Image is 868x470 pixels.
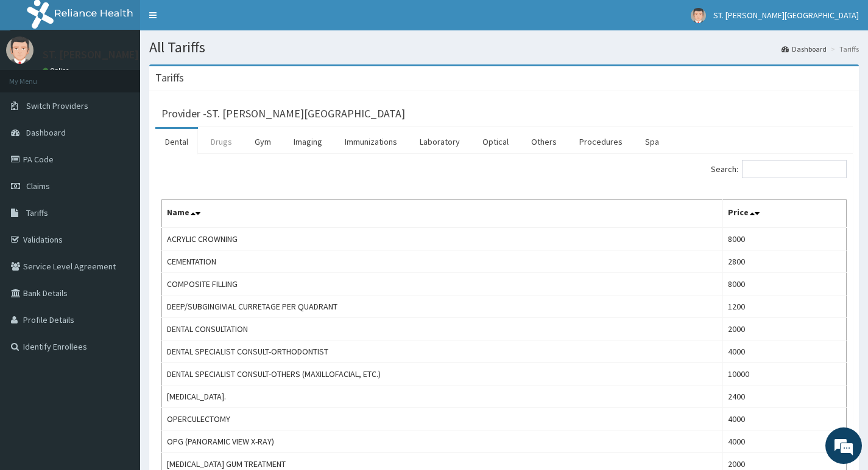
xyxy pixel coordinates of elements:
td: 8000 [723,227,847,251]
span: Claims [26,181,50,192]
td: 1200 [723,295,847,318]
span: ST. [PERSON_NAME][GEOGRAPHIC_DATA] [713,10,859,21]
a: Dental [155,129,198,154]
a: Gym [245,129,281,154]
a: Immunizations [335,129,407,154]
span: Dashboard [26,127,66,138]
img: User Image [6,36,34,64]
th: Name [162,200,723,228]
td: 4000 [723,430,847,453]
td: COMPOSITE FILLING [162,273,723,295]
a: Optical [473,129,518,154]
h3: Tariffs [155,72,184,83]
td: 2000 [723,318,847,340]
td: 8000 [723,273,847,295]
a: Spa [635,129,669,154]
a: Imaging [284,129,332,154]
span: Switch Providers [26,100,88,111]
img: User Image [691,8,706,23]
label: Search: [711,160,847,178]
td: 2400 [723,385,847,408]
td: ACRYLIC CROWNING [162,227,723,251]
td: DENTAL SPECIALIST CONSULT-ORTHODONTIST [162,340,723,363]
input: Search: [742,160,847,178]
td: OPG (PANORAMIC VIEW X-RAY) [162,430,723,453]
td: 2800 [723,251,847,273]
a: Procedures [570,129,632,154]
td: 10000 [723,363,847,385]
td: DENTAL SPECIALIST CONSULT-OTHERS (MAXILLOFACIAL, ETC.) [162,363,723,385]
span: Tariffs [26,207,48,218]
td: [MEDICAL_DATA]. [162,385,723,408]
li: Tariffs [828,44,859,54]
td: 4000 [723,340,847,363]
a: Laboratory [410,129,470,154]
th: Price [723,200,847,228]
p: ST. [PERSON_NAME][GEOGRAPHIC_DATA] [43,49,239,60]
h3: Provider - ST. [PERSON_NAME][GEOGRAPHIC_DATA] [161,108,405,119]
a: Online [43,66,72,75]
td: OPERCULECTOMY [162,408,723,430]
td: DEEP/SUBGINGIVIAL CURRETAGE PER QUADRANT [162,295,723,318]
td: CEMENTATION [162,251,723,273]
td: DENTAL CONSULTATION [162,318,723,340]
h1: All Tariffs [149,40,859,55]
td: 4000 [723,408,847,430]
a: Drugs [201,129,242,154]
a: Dashboard [782,44,827,54]
a: Others [521,129,566,154]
